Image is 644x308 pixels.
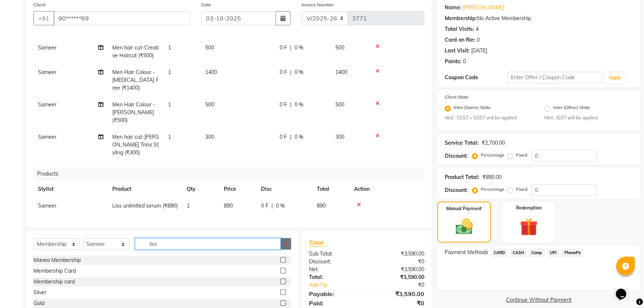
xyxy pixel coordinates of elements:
div: Points: [445,58,461,65]
div: Manea Membership [33,256,81,264]
span: Sameer [38,202,57,209]
a: Add Tip [303,281,377,289]
span: 0 % [294,133,303,141]
span: Total [309,239,326,247]
small: Hint : IGST will be applied [544,115,633,121]
div: ₹0 [367,258,430,266]
span: 1 [168,69,171,76]
span: 1400 [205,69,217,76]
div: ₹3,590.00 [367,250,430,258]
span: | [290,133,292,141]
th: Total [312,181,350,198]
iframe: chat widget [613,278,637,301]
label: Invoice Number [302,1,334,8]
span: 300 [205,134,214,140]
div: Sliver [33,289,46,296]
span: 300 [335,134,344,140]
div: Payable: [303,289,367,298]
button: +91 [33,11,54,25]
div: Paid: [303,299,367,308]
div: Name: [445,4,461,12]
span: 0 % [294,44,303,52]
span: 0 % [294,68,303,76]
span: 1 [168,44,171,51]
span: Sameer [38,69,57,76]
label: Percentage [481,186,505,193]
div: 0 [463,58,466,65]
div: ₹3,590.00 [367,289,430,298]
div: Discount: [445,186,468,194]
span: Sameer [38,101,57,108]
div: Discount: [445,152,468,160]
a: [PERSON_NAME] [463,4,505,12]
label: Fixed [516,186,527,193]
label: Client [33,1,45,8]
label: Fixed [516,152,527,158]
div: Coupon Code [445,74,508,81]
span: 890 [224,202,233,209]
span: 0 % [276,202,285,210]
label: Inter (Other) State [553,104,590,113]
span: CARD [491,248,507,257]
span: 1400 [335,69,347,76]
th: Product [108,181,182,198]
span: PhonePe [562,248,583,257]
span: 500 [335,44,344,51]
span: | [290,68,292,76]
div: 0 [477,36,480,44]
span: CASH [510,248,526,257]
img: _gift.svg [514,216,543,238]
label: Date [201,1,211,8]
span: 1 [168,134,171,140]
input: Enter Offer / Coupon Code [508,72,602,83]
span: 0 F [280,68,287,76]
div: Products [34,167,430,181]
span: 1 [168,101,171,108]
span: 0 F [261,202,268,210]
div: No Active Membership [445,15,633,22]
div: ₹3,590.00 [367,273,430,281]
span: Payment Methods [445,248,488,256]
div: Card on file: [445,36,475,44]
span: Sameer [38,44,57,51]
th: Action [350,181,424,198]
span: Liss unlimited serum (₹890) [112,202,178,209]
div: 4 [476,25,479,33]
div: Last Visit: [445,47,470,55]
span: Men Hair Colour -[MEDICAL_DATA] Free (₹1400) [112,69,159,91]
div: Net: [303,266,367,273]
span: 0 F [280,101,287,109]
input: Search by Name/Mobile/Email/Code [54,11,190,25]
label: Percentage [481,152,505,158]
span: 890 [317,202,326,209]
span: 0 F [280,133,287,141]
label: Client State [445,94,468,100]
span: Comp [529,248,545,257]
div: [DATE] [471,47,487,55]
button: Apply [605,72,626,83]
div: ₹2,700.00 [482,139,505,147]
span: Men hair cut-Creative Haircut (₹500) [112,44,159,59]
div: Membership: [445,15,477,22]
input: Search [135,238,281,250]
div: Total: [303,273,367,281]
div: Sub Total: [303,250,367,258]
span: 0 F [280,44,287,52]
span: | [290,44,292,52]
span: UPI [548,248,559,257]
a: Continue Without Payment [439,296,639,304]
div: Product Total: [445,173,479,181]
span: Men Hair Colour -[PERSON_NAME] (₹500) [112,101,155,123]
span: 1 [187,202,190,209]
div: ₹0 [367,299,430,308]
div: Membership card [33,278,75,286]
label: Manual Payment [446,205,482,212]
span: | [290,101,292,109]
span: Men hair cut-[PERSON_NAME] Trim/ Styling (₹300) [112,134,159,156]
div: Service Total: [445,139,479,147]
span: 500 [205,44,214,51]
span: Sameer [38,134,57,140]
div: Total Visits: [445,25,474,33]
img: _cash.svg [450,216,478,236]
div: ₹3,590.00 [367,266,430,273]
